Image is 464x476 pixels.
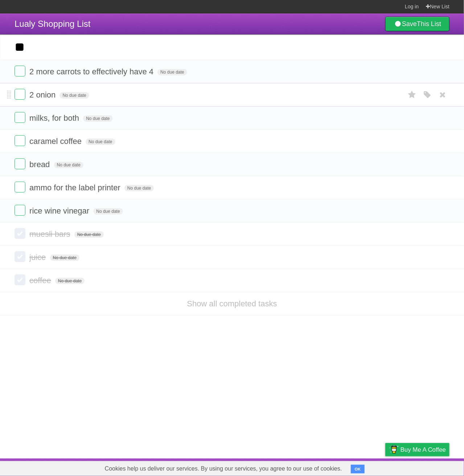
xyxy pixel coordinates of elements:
label: Done [15,228,25,239]
span: rice wine vinegar [29,206,91,215]
a: Privacy [376,460,395,474]
a: Suggest a feature [404,460,449,474]
b: This List [417,20,441,28]
span: 2 onion [29,90,57,99]
label: Done [15,205,25,216]
span: No due date [93,208,123,215]
span: Cookies help us deliver our services. By using our services, you agree to our use of cookies. [98,461,349,476]
label: Done [15,251,25,262]
a: About [289,460,304,474]
span: ammo for the label printer [29,183,122,192]
span: coffee [29,276,53,285]
img: Buy me a coffee [389,443,399,456]
label: Done [15,66,25,76]
span: Buy me a coffee [401,443,446,456]
label: Done [15,182,25,193]
a: SaveThis List [385,17,449,31]
span: milks, for both [29,113,81,123]
span: No due date [157,69,187,75]
button: OK [351,465,365,473]
span: muesli bars [29,229,72,239]
label: Done [15,89,25,100]
label: Done [15,274,25,285]
a: Show all completed tasks [187,299,277,308]
span: No due date [55,278,85,284]
span: No due date [83,115,112,122]
span: No due date [74,231,104,238]
span: 2 more carrots to effectively have 4 [29,67,155,76]
span: Lualy Shopping List [15,19,90,29]
label: Done [15,112,25,123]
label: Done [15,135,25,146]
span: caramel coffee [29,137,83,146]
span: juice [29,253,48,262]
a: Buy me a coffee [385,443,449,456]
span: No due date [86,138,115,145]
span: No due date [124,185,154,191]
a: Developers [313,460,342,474]
span: No due date [54,162,83,168]
label: Done [15,158,25,169]
span: No due date [59,92,89,99]
a: Terms [351,460,367,474]
span: bread [29,160,52,169]
span: No due date [50,254,79,261]
label: Star task [405,89,419,101]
